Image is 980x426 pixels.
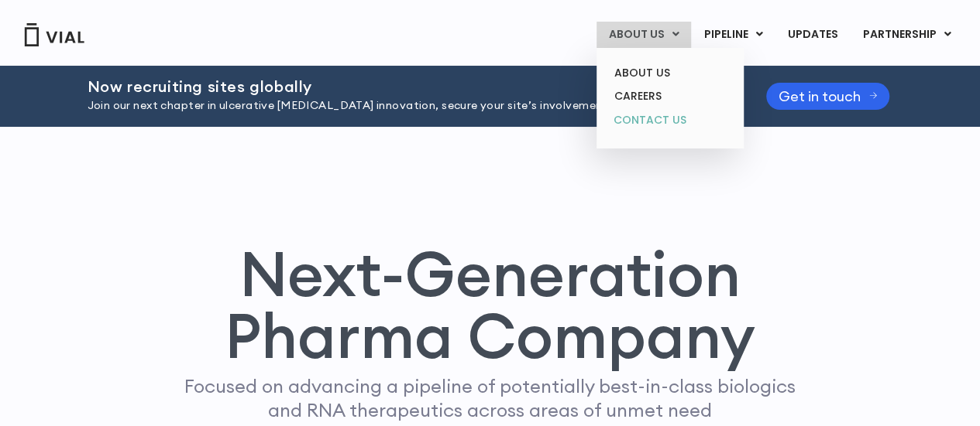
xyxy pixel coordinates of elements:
img: Vial Logo [23,23,85,46]
a: ABOUT USMenu Toggle [597,22,691,48]
a: PIPELINEMenu Toggle [692,22,775,48]
p: Join our next chapter in ulcerative [MEDICAL_DATA] innovation, secure your site’s involvement [DA... [88,97,727,114]
h2: Now recruiting sites globally [88,78,727,95]
p: Focused on advancing a pipeline of potentially best-in-class biologics and RNA therapeutics acros... [178,374,803,422]
a: UPDATES [775,22,850,48]
a: Get in touch [766,83,890,110]
a: CONTACT US [602,108,738,133]
a: ABOUT US [602,61,738,85]
h1: Next-Generation Pharma Company [155,243,826,366]
a: PARTNERSHIPMenu Toggle [851,22,964,48]
span: Get in touch [779,90,861,102]
a: CAREERS [602,84,738,108]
